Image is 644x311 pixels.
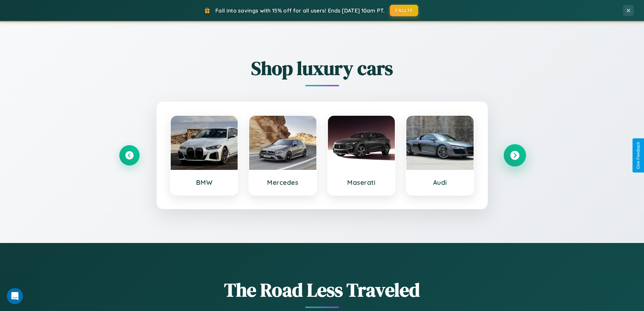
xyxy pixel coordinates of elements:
[335,178,388,186] h3: Maserati
[119,55,525,81] h2: Shop luxury cars
[256,178,310,186] h3: Mercedes
[119,277,525,303] h1: The Road Less Traveled
[390,5,418,16] button: FALL15
[215,7,385,14] span: Fall into savings with 15% off for all users! Ends [DATE] 10am PT.
[177,178,231,186] h3: BMW
[636,142,641,169] div: Give Feedback
[7,288,23,304] iframe: Intercom live chat
[413,178,467,186] h3: Audi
